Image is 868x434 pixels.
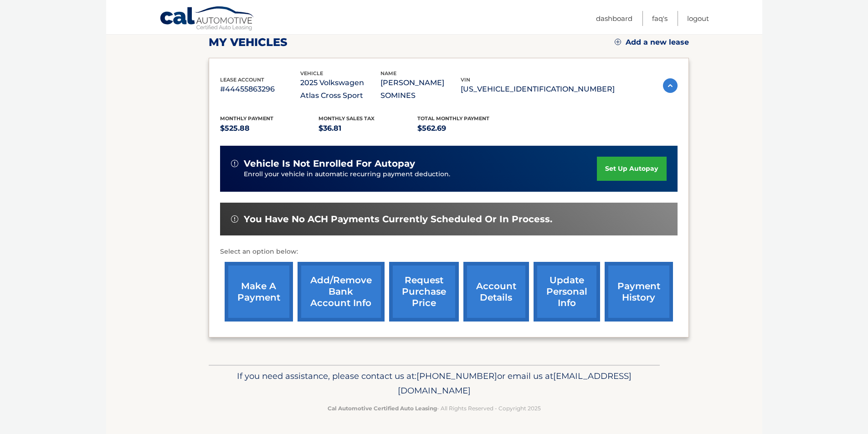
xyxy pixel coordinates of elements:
[328,405,437,412] strong: Cal Automotive Certified Auto Leasing
[318,122,417,135] p: $36.81
[215,369,654,398] p: If you need assistance, please contact us at: or email us at
[220,122,319,135] p: $525.88
[159,6,255,32] a: Cal Automotive
[461,83,615,96] p: [US_VEHICLE_IDENTIFICATION_NUMBER]
[220,83,300,96] p: #44455863296
[597,157,666,181] a: set up autopay
[389,262,459,322] a: request purchase price
[231,215,238,223] img: alert-white.svg
[605,262,673,322] a: payment history
[220,115,273,122] span: Monthly Payment
[416,371,497,381] span: [PHONE_NUMBER]
[244,158,415,169] span: vehicle is not enrolled for autopay
[380,70,396,77] span: name
[300,70,323,77] span: vehicle
[244,169,597,179] p: Enroll your vehicle in automatic recurring payment deduction.
[615,38,689,47] a: Add a new lease
[417,122,516,135] p: $562.69
[534,262,600,322] a: update personal info
[596,11,632,26] a: Dashboard
[615,39,621,45] img: add.svg
[398,371,632,396] span: [EMAIL_ADDRESS][DOMAIN_NAME]
[318,115,375,122] span: Monthly sales Tax
[463,262,529,322] a: account details
[220,77,264,83] span: lease account
[220,246,678,257] p: Select an option below:
[215,403,654,413] p: - All Rights Reserved - Copyright 2025
[417,115,489,122] span: Total Monthly Payment
[225,262,293,322] a: make a payment
[300,77,380,102] p: 2025 Volkswagen Atlas Cross Sport
[298,262,385,322] a: Add/Remove bank account info
[687,11,709,26] a: Logout
[663,78,678,93] img: accordion-active.svg
[244,214,552,225] span: You have no ACH payments currently scheduled or in process.
[209,36,288,49] h2: my vehicles
[231,160,238,167] img: alert-white.svg
[652,11,668,26] a: FAQ's
[380,77,461,102] p: [PERSON_NAME] SOMINES
[461,77,470,83] span: vin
